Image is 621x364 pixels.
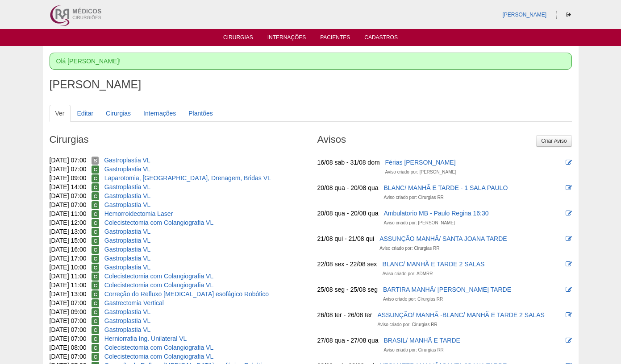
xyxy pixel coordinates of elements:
[50,219,87,226] span: [DATE] 12:00
[379,235,507,242] a: ASSUNÇÃO MANHÃ/ SANTA JOANA TARDE
[364,34,398,43] a: Cadastros
[566,12,571,17] i: Sair
[320,34,350,43] a: Pacientes
[104,344,213,351] a: Colecistectomia com Colangiografia VL
[92,335,99,343] span: Confirmada
[104,273,213,280] a: Colecistectomia com Colangiografia VL
[92,210,99,218] span: Confirmada
[183,105,218,122] a: Plantões
[50,246,87,253] span: [DATE] 16:00
[100,105,137,122] a: Cirurgias
[317,209,379,218] div: 20/08 qua - 20/08 qua
[92,344,99,352] span: Confirmada
[50,105,71,122] a: Ver
[50,210,87,217] span: [DATE] 11:00
[50,174,87,182] span: [DATE] 09:00
[104,335,187,342] a: Herniorrafia Ing. Unilateral VL
[50,228,87,235] span: [DATE] 13:00
[104,201,151,208] a: Gastroplastia VL
[71,105,100,122] a: Editar
[384,193,444,202] div: Aviso criado por: Cirurgias RR
[50,299,87,306] span: [DATE] 07:00
[92,183,99,191] span: Confirmada
[379,244,439,253] div: Aviso criado por: Cirurgias RR
[50,353,87,360] span: [DATE] 07:00
[92,353,99,361] span: Confirmada
[566,185,572,191] i: Editar
[317,336,379,345] div: 27/08 qua - 27/08 qua
[92,246,99,254] span: Confirmada
[317,234,375,243] div: 21/08 qui - 21/08 qui
[317,158,380,167] div: 16/08 sab - 31/08 dom
[104,317,151,324] a: Gastroplastia VL
[502,12,546,18] a: [PERSON_NAME]
[104,255,151,262] a: Gastroplastia VL
[566,210,572,216] i: Editar
[104,183,151,190] a: Gastroplastia VL
[50,165,87,173] span: [DATE] 07:00
[50,255,87,262] span: [DATE] 17:00
[50,157,87,164] span: [DATE] 07:00
[92,201,99,209] span: Confirmada
[92,326,99,334] span: Confirmada
[138,105,182,122] a: Internações
[104,264,151,271] a: Gastroplastia VL
[50,131,304,151] h2: Cirurgias
[104,210,173,217] a: Hemorroidectomia Laser
[50,335,87,342] span: [DATE] 07:00
[92,299,99,307] span: Confirmada
[92,192,99,200] span: Confirmada
[104,192,151,199] a: Gastroplastia VL
[104,299,164,306] a: Gastrectomia Vertical
[104,281,213,289] a: Colecistectomia com Colangiografia VL
[104,308,151,315] a: Gastroplastia VL
[50,192,87,199] span: [DATE] 07:00
[92,273,99,281] span: Confirmada
[384,210,489,217] a: Ambulatorio MB - Paulo Regina 16:30
[92,290,99,298] span: Confirmada
[92,308,99,316] span: Confirmada
[383,286,511,293] a: BARTIRA MANHÃ/ [PERSON_NAME] TARDE
[566,261,572,267] i: Editar
[104,174,271,182] a: Laparotomia, [GEOGRAPHIC_DATA], Drenagem, Bridas VL
[382,269,433,278] div: Aviso criado por: ADMRR
[104,290,269,298] a: Correção do Refluxo [MEDICAL_DATA] esofágico Robótico
[50,53,572,70] div: Olá [PERSON_NAME]!
[92,317,99,325] span: Confirmada
[317,310,372,319] div: 26/08 ter - 26/08 ter
[50,317,87,324] span: [DATE] 07:00
[104,228,151,235] a: Gastroplastia VL
[92,219,99,227] span: Confirmada
[317,131,572,151] h2: Avisos
[50,326,87,333] span: [DATE] 07:00
[92,237,99,245] span: Confirmada
[385,168,456,177] div: Aviso criado por: [PERSON_NAME]
[50,281,87,289] span: [DATE] 11:00
[50,183,87,190] span: [DATE] 14:00
[92,255,99,263] span: Confirmada
[384,184,508,191] a: BLANC/ MANHÃ E TARDE - 1 SALA PAULO
[384,346,444,355] div: Aviso criado por: Cirurgias RR
[383,295,443,304] div: Aviso criado por: Cirurgias RR
[317,285,378,294] div: 25/08 seg - 25/08 seg
[536,135,571,147] a: Criar Aviso
[104,165,151,173] a: Gastroplastia VL
[104,157,150,164] a: Gastroplastia VL
[566,236,572,242] i: Editar
[384,219,455,227] div: Aviso criado por: [PERSON_NAME]
[104,219,213,226] a: Colecistectomia com Colangiografia VL
[92,228,99,236] span: Confirmada
[92,174,99,182] span: Confirmada
[104,353,213,360] a: Colecistectomia com Colangiografia VL
[223,34,253,43] a: Cirurgias
[566,337,572,343] i: Editar
[377,311,544,318] a: ASSUNÇÃO/ MANHÃ -BLANC/ MANHÃ E TARDE 2 SALAS
[267,34,306,43] a: Internações
[104,246,151,253] a: Gastroplastia VL
[104,326,151,333] a: Gastroplastia VL
[384,337,460,344] a: BRASIL/ MANHÃ E TARDE
[50,273,87,280] span: [DATE] 11:00
[92,165,99,174] span: Confirmada
[50,237,87,244] span: [DATE] 15:00
[317,260,377,269] div: 22/08 sex - 22/08 sex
